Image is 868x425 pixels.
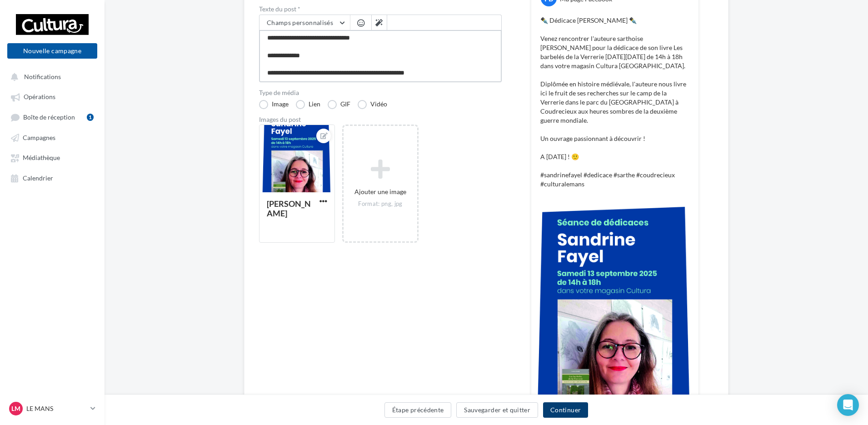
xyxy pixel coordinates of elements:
[23,154,60,162] span: Médiathèque
[328,100,350,109] label: GIF
[456,402,538,418] button: Sauvegarder et quitter
[267,199,311,218] div: [PERSON_NAME]
[7,43,97,59] button: Nouvelle campagne
[384,402,452,418] button: Étape précédente
[540,16,689,189] p: ✒️ Dédicace [PERSON_NAME] ✒️ Venez rencontrer l'auteure sarthoise [PERSON_NAME] pour la dédicace ...
[259,15,350,30] button: Champs personnalisés
[23,113,75,121] span: Boîte de réception
[24,93,55,101] span: Opérations
[5,170,99,186] a: Calendrier
[11,404,20,413] span: LM
[259,100,289,109] label: Image
[358,100,387,109] label: Vidéo
[5,88,99,105] a: Opérations
[23,134,55,141] span: Campagnes
[5,149,99,165] a: Médiathèque
[7,400,97,417] a: LM LE MANS
[87,114,94,121] div: 1
[259,90,502,96] label: Type de média
[5,109,99,125] a: Boîte de réception1
[259,116,502,123] div: Images du post
[24,73,61,80] span: Notifications
[5,68,95,85] button: Notifications
[267,19,333,26] span: Champs personnalisés
[5,129,99,145] a: Campagnes
[259,6,502,12] label: Texte du post *
[543,402,588,418] button: Continuer
[23,174,53,182] span: Calendrier
[837,394,859,416] div: Open Intercom Messenger
[296,100,320,109] label: Lien
[26,404,87,413] p: LE MANS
